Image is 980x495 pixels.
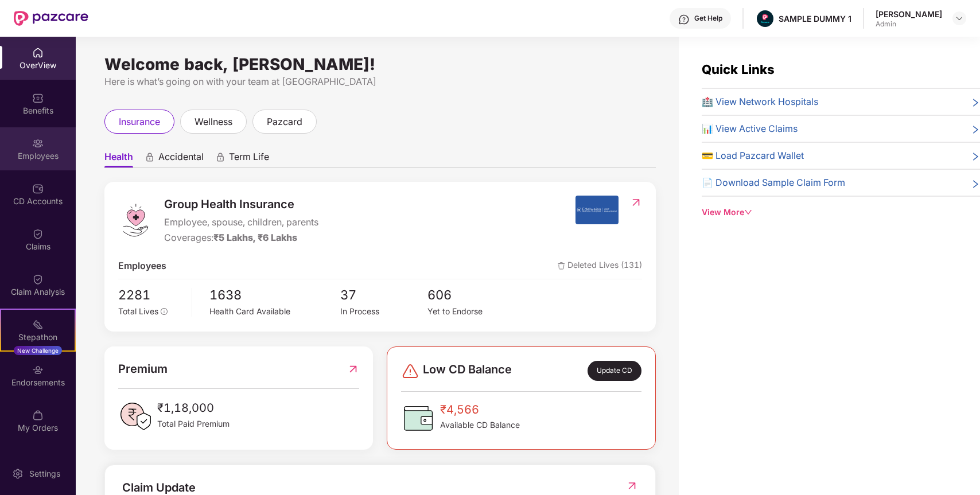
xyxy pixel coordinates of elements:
div: animation [215,152,225,162]
span: 💳 Load Pazcard Wallet [702,149,804,163]
img: Pazcare_Alternative_logo-01-01.png [757,10,773,27]
div: Health Card Available [209,305,340,318]
span: ₹1,18,000 [157,399,230,417]
div: [PERSON_NAME] [876,9,942,20]
span: Accidental [158,151,204,167]
div: Update CD [588,361,641,381]
img: svg+xml;base64,PHN2ZyBpZD0iTXlfT3JkZXJzIiBkYXRhLW5hbWU9Ik15IE9yZGVycyIgeG1sbnM9Imh0dHA6Ly93d3cudz... [32,410,44,421]
div: Settings [26,468,64,480]
span: 📄 Download Sample Claim Form [702,176,845,190]
div: animation [145,152,155,162]
img: svg+xml;base64,PHN2ZyBpZD0iQ2xhaW0iIHhtbG5zPSJodHRwOi8vd3d3LnczLm9yZy8yMDAwL3N2ZyIgd2lkdGg9IjIwIi... [32,274,44,285]
span: right [971,97,980,109]
span: 37 [340,285,427,305]
span: 606 [427,285,515,305]
span: 🏥 View Network Hospitals [702,95,818,109]
span: 2281 [118,285,184,305]
span: pazcard [267,115,302,129]
span: 1638 [209,285,340,305]
span: Quick Links [702,62,775,77]
img: RedirectIcon [626,480,638,492]
img: svg+xml;base64,PHN2ZyBpZD0iSGVscC0zMngzMiIgeG1sbnM9Imh0dHA6Ly93d3cudzMub3JnLzIwMDAvc3ZnIiB3aWR0aD... [678,14,690,25]
img: logo [118,203,153,237]
img: svg+xml;base64,PHN2ZyBpZD0iQmVuZWZpdHMiIHhtbG5zPSJodHRwOi8vd3d3LnczLm9yZy8yMDAwL3N2ZyIgd2lkdGg9Ij... [32,92,44,104]
span: Total Paid Premium [157,418,230,430]
img: RedirectIcon [630,197,642,208]
div: New Challenge [14,346,62,355]
img: New Pazcare Logo [14,11,88,26]
img: svg+xml;base64,PHN2ZyBpZD0iU2V0dGluZy0yMHgyMCIgeG1sbnM9Imh0dHA6Ly93d3cudzMub3JnLzIwMDAvc3ZnIiB3aW... [12,468,24,480]
span: down [744,208,752,216]
img: CDBalanceIcon [401,401,435,435]
span: info-circle [161,308,168,315]
span: Term Life [229,151,269,167]
img: deleteIcon [558,262,565,270]
img: svg+xml;base64,PHN2ZyBpZD0iRW1wbG95ZWVzIiB4bWxucz0iaHR0cDovL3d3dy53My5vcmcvMjAwMC9zdmciIHdpZHRoPS... [32,138,44,149]
img: PaidPremiumIcon [118,399,153,434]
span: right [971,151,980,163]
div: Yet to Endorse [427,305,515,318]
span: Low CD Balance [423,361,512,381]
img: svg+xml;base64,PHN2ZyBpZD0iSG9tZSIgeG1sbnM9Imh0dHA6Ly93d3cudzMub3JnLzIwMDAvc3ZnIiB3aWR0aD0iMjAiIG... [32,47,44,59]
span: right [971,178,980,190]
span: Total Lives [118,306,158,316]
span: right [971,124,980,136]
img: svg+xml;base64,PHN2ZyBpZD0iQ0RfQWNjb3VudHMiIGRhdGEtbmFtZT0iQ0QgQWNjb3VudHMiIHhtbG5zPSJodHRwOi8vd3... [32,183,44,194]
span: wellness [195,115,232,129]
span: Available CD Balance [440,419,520,431]
img: svg+xml;base64,PHN2ZyBpZD0iRHJvcGRvd24tMzJ4MzIiIHhtbG5zPSJodHRwOi8vd3d3LnczLm9yZy8yMDAwL3N2ZyIgd2... [955,14,964,23]
div: Coverages: [164,231,318,245]
div: Here is what’s going on with your team at [GEOGRAPHIC_DATA] [104,75,656,89]
img: insurerIcon [575,196,619,224]
span: 📊 View Active Claims [702,122,798,136]
img: RedirectIcon [347,360,359,378]
span: insurance [119,115,160,129]
span: Group Health Insurance [164,196,318,213]
img: svg+xml;base64,PHN2ZyBpZD0iQ2xhaW0iIHhtbG5zPSJodHRwOi8vd3d3LnczLm9yZy8yMDAwL3N2ZyIgd2lkdGg9IjIwIi... [32,228,44,240]
div: Get Help [694,14,722,23]
span: ₹5 Lakhs, ₹6 Lakhs [213,232,297,243]
img: svg+xml;base64,PHN2ZyBpZD0iRGFuZ2VyLTMyeDMyIiB4bWxucz0iaHR0cDovL3d3dy53My5vcmcvMjAwMC9zdmciIHdpZH... [401,362,419,380]
span: Deleted Lives (131) [558,259,642,273]
div: Welcome back, [PERSON_NAME]! [104,60,656,69]
span: ₹4,566 [440,401,520,419]
div: SAMPLE DUMMY 1 [779,13,851,24]
div: View More [702,206,980,219]
div: In Process [340,305,427,318]
span: Premium [118,360,168,378]
span: Employees [118,259,166,273]
span: Health [104,151,133,167]
img: svg+xml;base64,PHN2ZyBpZD0iRW5kb3JzZW1lbnRzIiB4bWxucz0iaHR0cDovL3d3dy53My5vcmcvMjAwMC9zdmciIHdpZH... [32,364,44,376]
div: Stepathon [1,332,75,343]
img: svg+xml;base64,PHN2ZyB4bWxucz0iaHR0cDovL3d3dy53My5vcmcvMjAwMC9zdmciIHdpZHRoPSIyMSIgaGVpZ2h0PSIyMC... [32,319,44,330]
div: Admin [876,20,942,29]
span: Employee, spouse, children, parents [164,215,318,229]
